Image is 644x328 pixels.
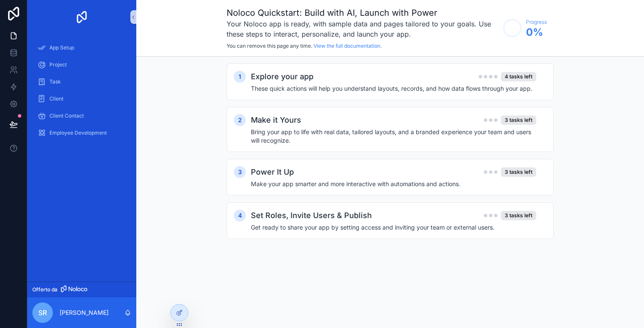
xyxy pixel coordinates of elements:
[234,210,246,222] div: 4
[251,114,301,126] h2: Make it Yours
[60,308,109,317] p: [PERSON_NAME]
[49,61,67,68] span: Project
[32,286,57,293] font: Offerto da
[251,210,372,222] h2: Set Roles, Invite Users & Publish
[75,10,89,24] img: Logo dell'app
[234,114,246,126] div: 2
[136,57,644,263] div: scrollable content
[38,308,47,318] span: SR
[251,71,313,83] h2: Explore your app
[227,19,499,39] h3: Your Noloco app is ready, with sample data and pages tailored to your goals. Use these steps to i...
[227,43,312,49] span: You can remove this page any time.
[251,180,536,188] h4: Make your app smarter and more interactive with automations and actions.
[234,71,246,83] div: 1
[251,223,536,232] h4: Get ready to share your app by setting access and inviting your team or external users.
[501,167,536,177] div: 3 tasks left
[501,211,536,220] div: 3 tasks left
[32,74,131,89] a: Task
[501,72,536,81] div: 4 tasks left
[32,57,131,72] a: Project
[526,26,547,39] span: 0 %
[501,115,536,125] div: 3 tasks left
[526,19,547,26] span: Progress
[27,34,136,152] div: contenuto scorrevole
[234,166,246,178] div: 3
[27,282,136,297] a: Offerto da
[49,129,107,136] span: Employee Development
[32,125,131,141] a: Employee Development
[32,108,131,124] a: Client Contact
[313,43,382,49] a: View the full documentation.
[32,91,131,106] a: Client
[49,44,74,51] span: App Setup
[227,7,499,19] h1: Noloco Quickstart: Build with AI, Launch with Power
[251,166,294,178] h2: Power It Up
[49,95,63,102] span: Client
[32,40,131,55] a: App Setup
[49,78,61,85] span: Task
[251,84,536,93] h4: These quick actions will help you understand layouts, records, and how data flows through your app.
[251,128,536,145] h4: Bring your app to life with real data, tailored layouts, and a branded experience your team and u...
[49,112,84,119] span: Client Contact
